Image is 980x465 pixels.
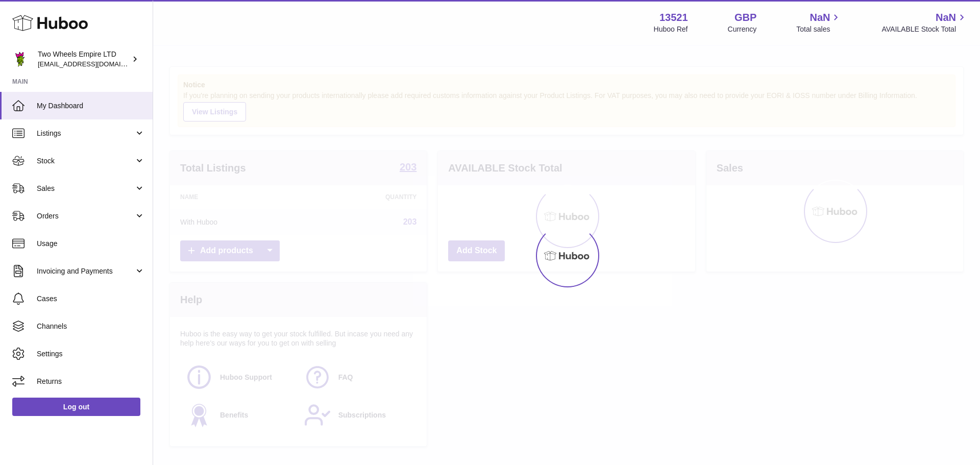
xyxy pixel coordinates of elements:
[37,349,145,359] span: Settings
[796,11,842,34] a: NaN Total sales
[654,25,688,34] div: Huboo Ref
[659,11,688,25] strong: 13521
[734,11,756,25] strong: GBP
[37,266,134,276] span: Invoicing and Payments
[37,129,134,138] span: Listings
[37,322,145,331] span: Channels
[37,211,134,221] span: Orders
[810,11,830,25] span: NaN
[37,101,145,111] span: My Dashboard
[37,239,145,249] span: Usage
[38,50,130,69] div: Two Wheels Empire LTD
[728,25,757,34] div: Currency
[37,294,145,304] span: Cases
[881,25,968,34] span: AVAILABLE Stock Total
[796,25,842,34] span: Total sales
[37,156,134,166] span: Stock
[881,11,968,34] a: NaN AVAILABLE Stock Total
[37,377,145,386] span: Returns
[12,398,140,416] a: Log out
[12,52,28,67] img: internalAdmin-13521@internal.huboo.com
[37,184,134,193] span: Sales
[38,60,150,68] span: [EMAIL_ADDRESS][DOMAIN_NAME]
[936,11,956,25] span: NaN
